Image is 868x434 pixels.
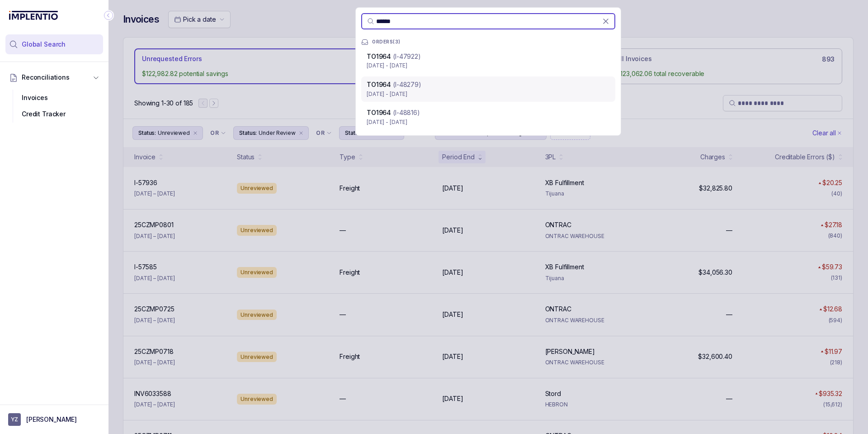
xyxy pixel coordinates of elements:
[22,73,70,82] span: Reconciliations
[367,90,610,99] p: [DATE] - [DATE]
[393,52,421,61] p: (I-47922)
[393,80,421,89] p: (I-48279)
[103,10,114,21] div: Collapse Icon
[367,61,610,70] p: [DATE] - [DATE]
[372,39,401,45] p: ORDERS ( 3 )
[367,52,391,60] span: TO1964
[5,88,103,124] div: Reconciliations
[393,108,420,117] p: (I-48816)
[367,81,391,88] span: TO1964
[5,67,103,87] button: Reconciliations
[26,415,77,424] p: [PERSON_NAME]
[8,413,21,426] span: User initials
[22,40,66,49] span: Global Search
[13,106,96,122] div: Credit Tracker
[8,413,100,426] button: User initials[PERSON_NAME]
[13,90,96,106] div: Invoices
[367,109,391,116] span: TO1964
[367,118,610,127] p: [DATE] - [DATE]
